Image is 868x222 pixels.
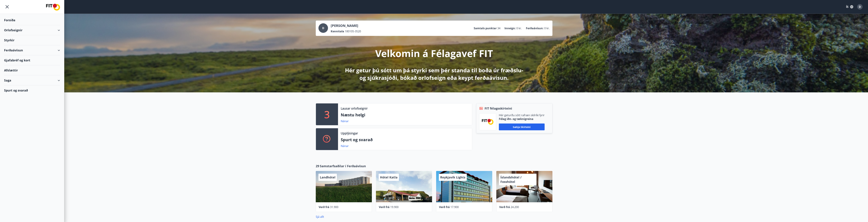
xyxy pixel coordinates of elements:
[322,26,324,30] span: D
[316,215,324,219] a: Sjá allt
[341,131,358,135] p: Upplýsingar
[375,47,493,60] p: Velkomin á Félagavef FIT
[4,55,60,65] div: Gjafabréf og kort
[439,205,450,209] span: Verð frá
[320,164,366,168] span: Samstarfsaðilar í Ferðaávísun
[324,108,330,121] p: 3
[4,85,60,95] div: Spurt og svarað
[4,4,10,10] button: menu
[844,4,855,10] button: ÍS
[379,205,390,209] span: Verð frá
[499,124,545,130] button: Sækja skírteini
[856,3,864,11] button: D
[341,137,469,143] p: Spurt og svarað
[331,29,344,33] p: Kennitala
[344,67,524,81] p: Hér getur þú sótt um þá styrki sem þér standa til boða úr fræðslu- og sjúkrasjóði, bókað orlofsei...
[390,205,399,209] span: 19.900
[500,175,521,184] span: Íslandshótel / Fosshótel
[4,65,60,75] div: Afslættir
[345,29,361,33] span: 180105-3520
[544,26,550,30] span: 0 kr.
[497,26,500,30] span: 34
[331,23,361,28] p: [PERSON_NAME]
[516,26,522,30] span: 0 kr.
[4,15,60,25] div: Forsíða
[341,106,368,111] p: Lausar orlofseignir
[450,205,459,209] span: 17.900
[330,205,338,209] span: 31.900
[341,112,469,118] p: Næstu helgi
[380,175,398,179] span: Hótel Katla
[485,106,512,111] span: FIT félagsskírteini
[511,205,519,209] span: 24.200
[4,35,60,45] div: Styrkir
[316,164,319,168] span: 29
[320,175,335,179] span: Landhótel
[319,205,329,209] span: Verð frá
[4,75,60,85] div: Saga
[4,45,60,55] div: Ferðaávísun
[474,26,497,30] p: Samtals punktar
[499,205,510,209] span: Verð frá
[341,144,349,148] a: Nánar
[482,119,493,125] img: FPQVkF9lTnNbbaRSFyT17YYeljoOGk5m51IhT0bO.png
[499,117,545,121] p: Félag iðn- og tæknigreina
[859,5,861,9] span: D
[440,175,465,179] span: Reykjavík Lights
[46,4,60,11] img: union_logo
[526,26,544,30] p: Ferðaávísun :
[504,26,516,30] p: Inneign :
[499,113,545,117] p: Hér geturðu sótt rafræn skilríki fyrir
[341,119,349,123] a: Nánar
[4,25,60,35] div: Orlofseignir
